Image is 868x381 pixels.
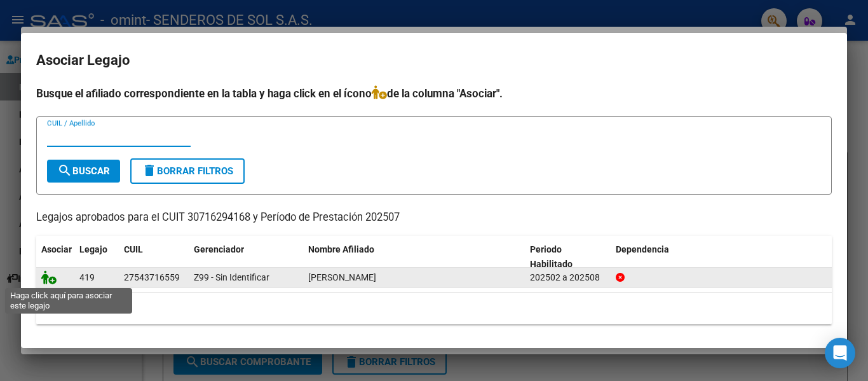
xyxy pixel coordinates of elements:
button: Buscar [47,160,120,183]
span: Gerenciador [194,244,244,254]
div: 202502 a 202508 [530,270,606,285]
datatable-header-cell: CUIL [119,236,189,278]
datatable-header-cell: Gerenciador [189,236,303,278]
span: Borrar Filtros [142,165,233,177]
datatable-header-cell: Legajo [74,236,119,278]
span: Dependencia [616,244,669,254]
div: 1 registros [36,293,832,324]
span: CUIL [124,244,143,254]
p: Legajos aprobados para el CUIT 30716294168 y Período de Prestación 202507 [36,210,832,226]
span: Asociar [41,244,72,254]
span: 419 [79,272,95,282]
mat-icon: search [57,163,72,178]
span: Buscar [57,165,110,177]
datatable-header-cell: Nombre Afiliado [303,236,525,278]
div: Open Intercom Messenger [825,338,855,368]
datatable-header-cell: Asociar [36,236,74,278]
datatable-header-cell: Periodo Habilitado [525,236,611,278]
mat-icon: delete [142,163,157,178]
h2: Asociar Legajo [36,48,832,73]
h4: Busque el afiliado correspondiente en la tabla y haga click en el ícono de la columna "Asociar". [36,85,832,102]
button: Borrar Filtros [130,158,245,184]
span: Z99 - Sin Identificar [194,272,269,282]
span: MUT ROMERO GUILLERMINA [308,272,376,282]
span: Periodo Habilitado [530,244,573,269]
span: Nombre Afiliado [308,244,374,254]
span: Legajo [79,244,107,254]
datatable-header-cell: Dependencia [611,236,832,278]
div: 27543716559 [124,270,180,285]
